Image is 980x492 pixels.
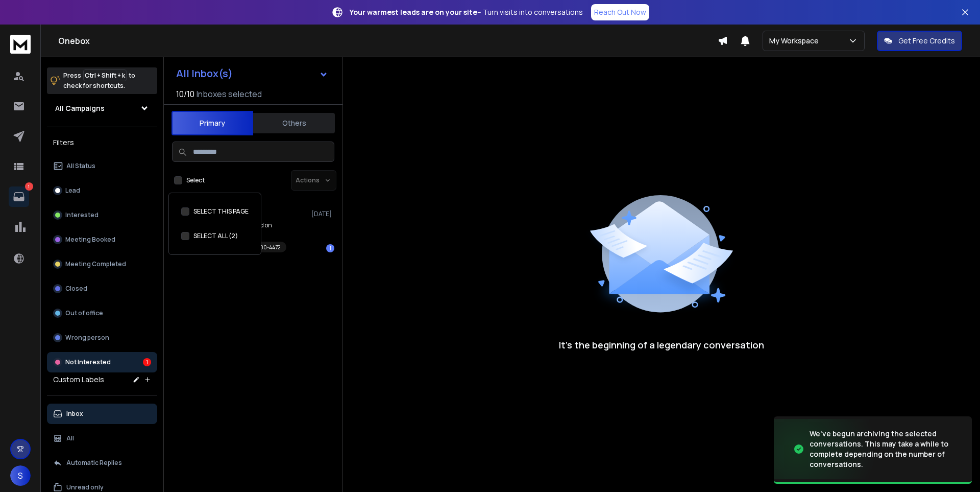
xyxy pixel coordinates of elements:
[65,236,115,244] p: Meeting Booked
[326,244,334,252] div: 1
[65,260,126,268] p: Meeting Completed
[176,68,233,79] h1: All Inbox(s)
[253,112,335,134] button: Others
[171,111,253,135] button: Primary
[47,229,157,250] button: Meeting Booked
[55,103,105,113] h1: All Campaigns
[83,69,127,81] span: Ctrl + Shift + k
[559,338,764,352] p: It’s the beginning of a legendary conversation
[10,465,31,486] button: S
[193,232,238,240] label: SELECT ALL (2)
[65,186,80,195] p: Lead
[65,211,99,219] p: Interested
[168,63,336,84] button: All Inbox(s)
[311,210,334,218] p: [DATE]
[350,7,477,17] strong: Your warmest leads are on your site
[47,135,157,150] h3: Filters
[53,374,104,385] h3: Custom Labels
[66,434,74,442] p: All
[65,358,111,366] p: Not Interested
[47,254,157,274] button: Meeting Completed
[65,309,103,317] p: Out of office
[810,429,960,470] div: We've begun archiving the selected conversations. This may take a while to complete depending on ...
[66,410,83,418] p: Inbox
[66,483,104,491] p: Unread only
[66,459,122,467] p: Automatic Replies
[47,352,157,372] button: Not Interested1
[47,205,157,225] button: Interested
[47,404,157,424] button: Inbox
[186,176,205,184] label: Select
[10,35,31,54] img: logo
[254,244,280,251] p: 2000-4472
[25,182,33,191] p: 1
[769,36,823,46] p: My Workspace
[47,98,157,119] button: All Campaigns
[898,36,955,46] p: Get Free Credits
[143,358,151,366] div: 1
[65,285,87,293] p: Closed
[47,156,157,176] button: All Status
[9,186,29,207] a: 1
[47,428,157,449] button: All
[47,278,157,299] button: Closed
[47,327,157,348] button: Wrong person
[594,7,646,17] p: Reach Out Now
[63,71,135,91] p: Press to check for shortcuts.
[66,162,95,170] p: All Status
[47,180,157,201] button: Lead
[176,88,194,100] span: 10 / 10
[774,419,876,480] img: image
[193,207,249,216] label: SELECT THIS PAGE
[65,334,109,342] p: Wrong person
[47,453,157,473] button: Automatic Replies
[47,303,157,323] button: Out of office
[197,88,262,100] h3: Inboxes selected
[58,35,718,47] h1: Onebox
[591,4,649,20] a: Reach Out Now
[877,31,962,51] button: Get Free Credits
[350,7,583,17] p: – Turn visits into conversations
